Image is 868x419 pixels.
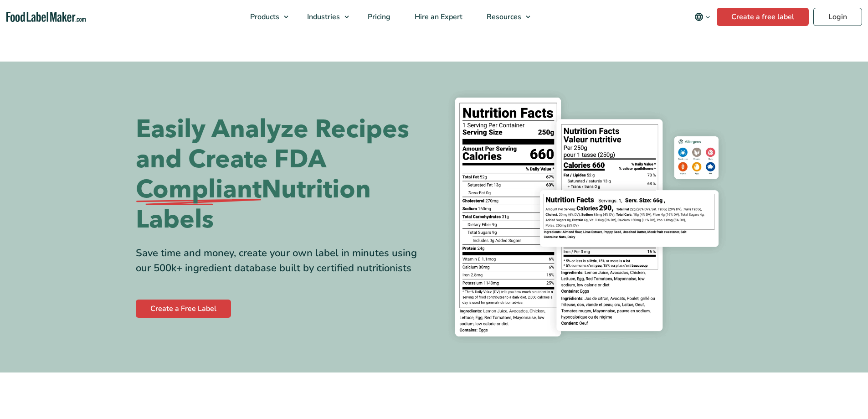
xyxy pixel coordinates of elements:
a: Login [813,8,862,26]
span: Industries [304,12,341,22]
span: Compliant [136,175,262,205]
span: Pricing [365,12,391,22]
h1: Easily Analyze Recipes and Create FDA Nutrition Labels [136,114,427,235]
span: Hire an Expert [412,12,463,22]
a: Food Label Maker homepage [6,12,86,22]
div: Save time and money, create your own label in minutes using our 500k+ ingredient database built b... [136,246,427,276]
span: Products [247,12,280,22]
a: Create a Free Label [136,300,231,318]
a: Create a free label [717,8,809,26]
span: Resources [484,12,522,22]
button: Change language [688,8,717,26]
